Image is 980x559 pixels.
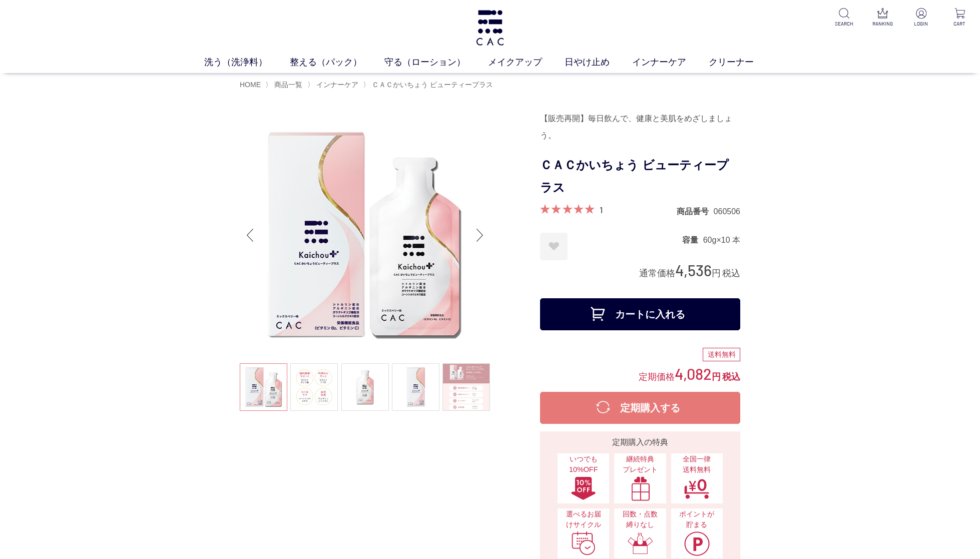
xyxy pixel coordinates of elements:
span: 商品一覧 [274,81,302,89]
img: ＣＡＣかいちょう ビューティープラス [240,110,490,360]
a: RANKING [870,8,895,28]
dd: 60g×10 本 [703,235,740,245]
dt: 商品番号 [677,206,714,217]
dt: 容量 [682,235,703,245]
p: SEARCH [832,20,856,28]
p: CART [947,20,972,28]
p: LOGIN [909,20,933,28]
div: Next slide [470,215,490,255]
a: HOME [240,81,261,89]
span: いつでも10%OFF [563,454,604,475]
dd: 060506 [714,206,740,217]
button: カートに入れる [540,298,740,330]
a: 守る（ローション） [384,56,488,69]
a: SEARCH [832,8,856,28]
span: 継続特典 プレゼント [619,454,661,475]
span: 選べるお届けサイクル [563,509,604,530]
img: 回数・点数縛りなし [627,531,653,556]
img: 継続特典プレゼント [627,476,653,501]
li: 〉 [363,80,496,90]
a: インナーケア [632,56,709,69]
img: いつでも10%OFF [571,476,597,501]
li: 〉 [265,80,305,90]
a: 整える（パック） [290,56,384,69]
span: ポイントが貯まる [676,509,718,530]
span: ＣＡＣかいちょう ビューティープラス [372,81,493,89]
span: 通常価格 [639,268,675,278]
a: お気に入りに登録する [540,233,568,260]
a: 日やけ止め [565,56,632,69]
span: 税込 [722,268,740,278]
a: クリーナー [709,56,776,69]
span: 円 [712,372,721,382]
div: 【販売再開】毎日飲んで、健康と美肌をめざしましょう。 [540,110,740,144]
a: 1 [600,204,603,215]
p: RANKING [870,20,895,28]
span: 税込 [722,372,740,382]
div: 送料無料 [703,348,740,362]
span: 回数・点数縛りなし [619,509,661,530]
span: インナーケア [316,81,358,89]
span: 円 [712,268,721,278]
button: 定期購入する [540,392,740,424]
a: 洗う（洗浄料） [204,56,290,69]
img: logo [474,10,506,46]
div: 定期購入の特典 [544,436,736,448]
span: 全国一律 送料無料 [676,454,718,475]
a: LOGIN [909,8,933,28]
span: 定期価格 [639,371,675,382]
div: Previous slide [240,215,260,255]
img: 選べるお届けサイクル [571,531,597,556]
li: 〉 [307,80,361,90]
img: 全国一律送料無料 [684,476,710,501]
a: メイクアップ [488,56,565,69]
span: 4,082 [675,364,712,383]
h1: ＣＡＣかいちょう ビューティープラス [540,154,740,199]
a: インナーケア [314,81,358,89]
img: ポイントが貯まる [684,531,710,556]
span: 4,536 [675,261,712,279]
a: 商品一覧 [272,81,302,89]
a: CART [947,8,972,28]
a: ＣＡＣかいちょう ビューティープラス [370,81,493,89]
